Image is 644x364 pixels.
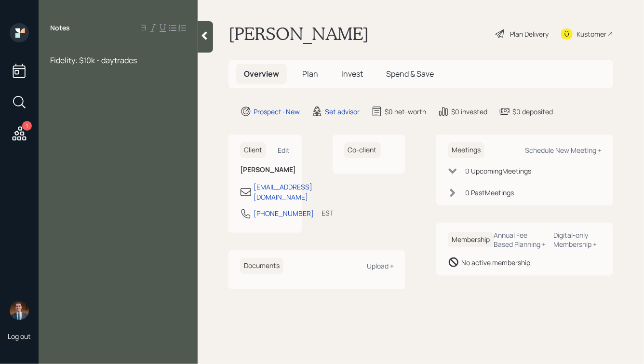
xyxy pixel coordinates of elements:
div: Kustomer [577,29,606,39]
div: Log out [8,332,31,341]
h6: Co-client [344,142,381,158]
h6: Client [240,142,266,158]
div: Set advisor [325,107,360,117]
div: Plan Delivery [510,29,549,39]
h6: Meetings [448,142,484,158]
div: [PHONE_NUMBER] [254,208,314,218]
div: $0 net-worth [385,107,426,117]
div: 0 Upcoming Meeting s [465,166,531,176]
span: Plan [302,68,318,79]
span: Invest [341,68,363,79]
div: [EMAIL_ADDRESS][DOMAIN_NAME] [254,182,312,202]
img: hunter_neumayer.jpg [10,301,29,320]
div: Prospect · New [254,107,300,117]
div: $0 invested [451,107,487,117]
h6: Membership [448,232,494,248]
div: Edit [278,146,290,155]
h6: [PERSON_NAME] [240,166,290,174]
div: $0 deposited [512,107,553,117]
div: Digital-only Membership + [554,230,602,249]
div: Annual Fee Based Planning + [494,230,546,249]
span: Overview [244,68,279,79]
span: Spend & Save [386,68,434,79]
h6: Documents [240,258,283,274]
label: Notes [50,23,70,33]
div: Schedule New Meeting + [525,146,602,155]
div: EST [322,208,334,218]
span: Fidelity: $10k - daytrades [50,55,137,66]
div: 1 [22,121,32,131]
div: Upload + [367,261,394,270]
div: 0 Past Meeting s [465,188,514,198]
div: No active membership [461,257,530,268]
h1: [PERSON_NAME] [228,23,369,44]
